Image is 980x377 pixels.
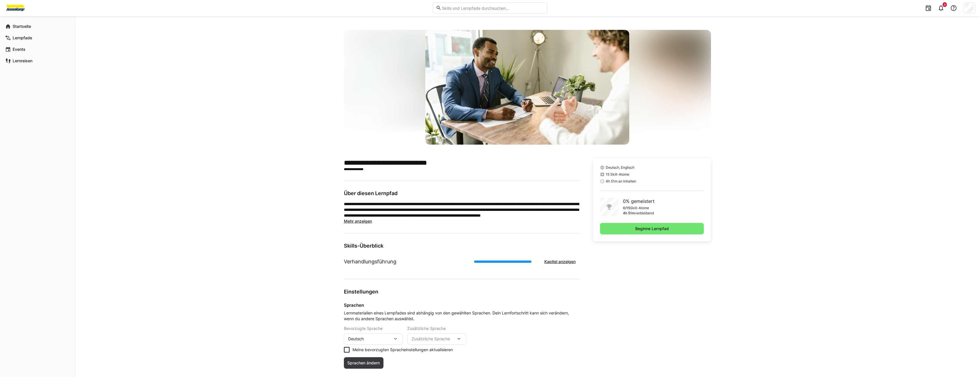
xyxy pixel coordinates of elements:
[606,172,629,177] span: 15 Skill-Atome
[344,190,579,197] h3: Über diesen Lernpfad
[412,336,456,342] span: Zusätzliche Sprache
[606,179,636,184] span: 4h 51m an Inhalten
[344,347,579,353] eds-checkbox: Meine bevorzugten Spracheinstellungen aktualisieren
[606,165,634,170] span: Deutsch, Englisch
[344,310,579,322] span: Lernmaterialien eines Lernpfades sind abhängig von den gewählten Sprachen. Dein Lernfortschritt k...
[346,360,381,366] span: Sprachen ändern
[344,219,372,224] span: Mehr anzeigen
[344,258,396,265] h1: Verhandlungsführung
[600,223,704,234] button: Beginne Lernpfad
[635,211,654,215] p: verbleibend
[344,357,384,369] button: Sprachen ändern
[344,243,579,249] h3: Skills-Überblick
[407,326,446,331] span: Zusätzliche Sprache
[541,256,579,267] button: Kapitel anzeigen
[543,259,576,265] span: Kapitel anzeigen
[623,198,654,205] p: 0% gemeistert
[623,211,635,215] p: 4h 51m
[344,326,383,331] span: Bevorzugte Sprache
[634,226,670,232] span: Beginne Lernpfad
[623,206,630,210] p: 0/15
[441,5,544,11] input: Skills und Lernpfade durchsuchen…
[348,336,364,342] span: Deutsch
[344,288,579,295] h3: Einstellungen
[630,206,649,210] p: Skill-Atome
[944,3,946,6] span: 9
[344,302,579,308] h4: Sprachen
